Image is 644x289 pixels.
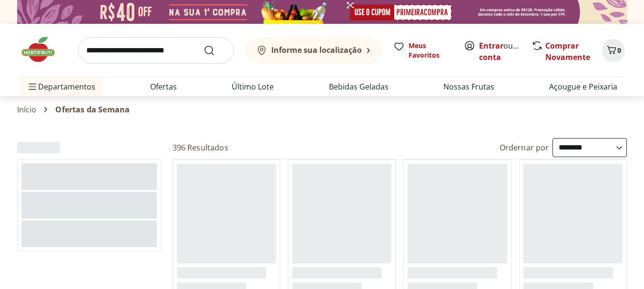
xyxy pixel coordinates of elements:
a: Açougue e Peixaria [549,81,617,92]
button: Informe sua localização [245,37,382,64]
span: ou [479,40,521,63]
a: Entrar [479,40,503,51]
a: Início [17,105,37,114]
span: 0 [617,46,621,55]
b: Informe sua localização [271,45,362,55]
a: Ofertas [150,81,177,92]
a: Comprar Novamente [545,40,590,62]
input: search [78,37,234,64]
h2: 396 Resultados [173,142,228,153]
a: Nossas Frutas [443,81,494,92]
button: Menu [27,75,38,98]
span: Departamentos [27,75,95,98]
img: Hortifruti [19,35,67,64]
a: Último Lote [232,81,274,92]
a: Bebidas Geladas [329,81,388,92]
button: Carrinho [602,39,625,62]
span: Ofertas da Semana [55,105,130,114]
label: Ordernar por [500,142,549,153]
a: Criar conta [479,40,532,62]
a: Meus Favoritos [393,41,452,60]
button: Submit Search [204,45,226,56]
span: Meus Favoritos [409,41,452,60]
